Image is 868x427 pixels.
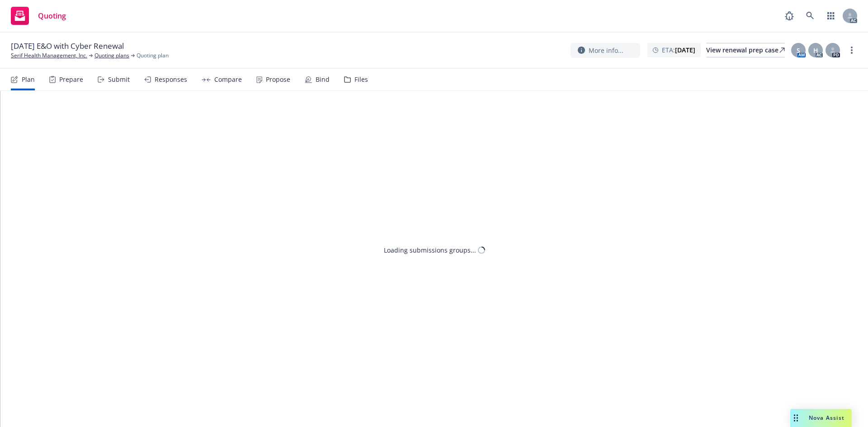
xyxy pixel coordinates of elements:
[846,45,857,56] a: more
[780,7,798,25] a: Report a Bug
[813,46,818,55] span: H
[822,7,840,25] a: Switch app
[108,76,130,83] div: Submit
[38,12,66,19] span: Quoting
[94,52,129,60] a: Quoting plans
[316,76,330,83] div: Bind
[384,245,476,255] div: Loading submissions groups...
[59,76,83,83] div: Prepare
[7,3,70,28] a: Quoting
[589,46,623,55] span: More info...
[675,46,695,54] strong: [DATE]
[155,76,187,83] div: Responses
[790,409,802,427] div: Drag to move
[214,76,242,83] div: Compare
[571,43,640,58] button: More info...
[11,41,124,52] span: [DATE] E&O with Cyber Renewal
[706,43,785,57] div: View renewal prep case
[662,45,695,55] span: ETA :
[22,76,35,83] div: Plan
[706,43,785,57] a: View renewal prep case
[137,52,169,60] span: Quoting plan
[809,414,844,422] span: Nova Assist
[11,52,87,60] a: Serif Health Management, Inc.
[797,46,800,55] span: S
[266,76,290,83] div: Propose
[790,409,852,427] button: Nova Assist
[801,7,819,25] a: Search
[354,76,368,83] div: Files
